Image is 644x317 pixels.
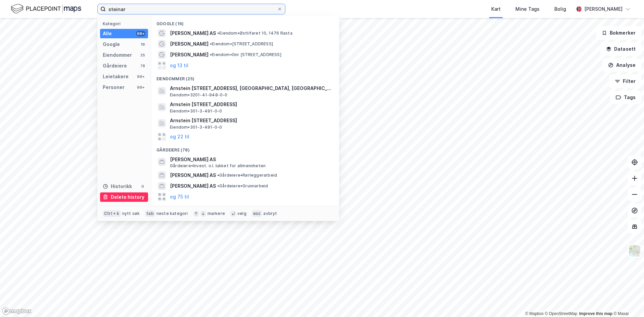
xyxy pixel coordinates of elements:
[600,42,641,56] button: Datasett
[103,51,132,59] div: Eiendommer
[584,5,623,13] div: [PERSON_NAME]
[602,58,641,72] button: Analyse
[210,52,281,57] span: Eiendom • Gnr [STREET_ADDRESS]
[170,40,209,48] span: [PERSON_NAME]
[103,21,148,26] div: Kategori
[170,171,216,179] span: [PERSON_NAME] AS
[609,75,641,88] button: Filter
[151,142,339,154] div: Gårdeiere (78)
[151,71,339,83] div: Eiendommer (25)
[217,31,219,36] span: •
[103,40,120,48] div: Google
[170,51,209,59] span: [PERSON_NAME]
[525,311,544,316] a: Mapbox
[103,73,129,81] div: Leietakere
[210,52,212,57] span: •
[140,52,145,58] div: 25
[140,184,145,189] div: 0
[140,42,145,47] div: 16
[263,211,277,216] div: avbryt
[136,74,145,79] div: 99+
[217,173,219,178] span: •
[170,92,228,98] span: Eiendom • 3201-41-948-0-0
[217,173,277,178] span: Gårdeiere • Rørleggerarbeid
[103,30,112,38] div: Alle
[111,193,144,201] div: Delete history
[151,202,339,214] div: Leietakere (99+)
[151,16,339,28] div: Google (16)
[170,125,222,130] span: Eiendom • 301-3-491-0-0
[2,307,32,315] a: Mapbox homepage
[170,193,189,201] button: og 75 til
[515,5,540,13] div: Mine Tags
[217,183,268,189] span: Gårdeiere • Grunnarbeid
[170,155,331,164] span: [PERSON_NAME] AS
[103,210,121,217] div: Ctrl + k
[610,91,641,104] button: Tags
[491,5,501,13] div: Kart
[136,85,145,90] div: 99+
[103,83,125,91] div: Personer
[217,183,219,188] span: •
[252,210,262,217] div: esc
[106,4,277,14] input: Søk på adresse, matrikkel, gårdeiere, leietakere eller personer
[237,211,246,216] div: velg
[208,211,225,216] div: markere
[579,311,612,316] a: Improve this map
[217,31,292,36] span: Eiendom • Østlifaret 10, 1476 Rasta
[170,182,216,190] span: [PERSON_NAME] AS
[596,26,641,40] button: Bokmerker
[11,3,81,15] img: logo.f888ab2527a4732fd821a326f86c7f29.svg
[170,163,266,169] span: Gårdeiere • Invest. o.l. lukket for allmennheten
[103,62,127,70] div: Gårdeiere
[170,117,331,125] span: Arnstein [STREET_ADDRESS]
[170,108,222,114] span: Eiendom • 301-3-491-0-0
[136,31,145,36] div: 99+
[210,41,212,46] span: •
[103,182,132,190] div: Historikk
[170,100,331,108] span: Arnstein [STREET_ADDRESS]
[122,211,140,216] div: nytt søk
[554,5,566,13] div: Bolig
[170,133,189,141] button: og 22 til
[545,311,578,316] a: OpenStreetMap
[145,210,155,217] div: tab
[210,41,273,47] span: Eiendom • [STREET_ADDRESS]
[140,63,145,69] div: 78
[170,61,188,70] button: og 13 til
[156,211,188,216] div: neste kategori
[170,84,331,92] span: Arnstein [STREET_ADDRESS], [GEOGRAPHIC_DATA], [GEOGRAPHIC_DATA]
[628,244,641,257] img: Z
[610,285,644,317] iframe: Chat Widget
[170,29,216,37] span: [PERSON_NAME] AS
[610,285,644,317] div: Kontrollprogram for chat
